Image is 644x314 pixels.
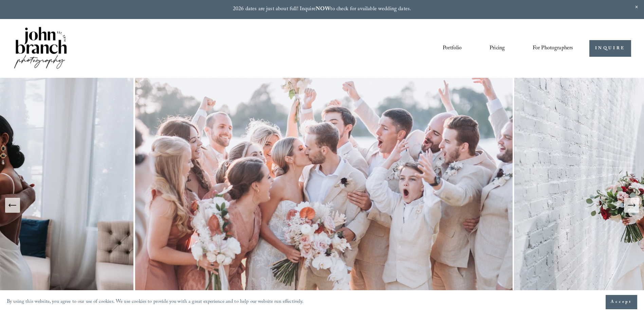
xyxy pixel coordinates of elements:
[624,198,639,213] button: Next Slide
[606,295,637,309] button: Accept
[611,299,632,306] span: Accept
[533,43,573,54] span: For Photographers
[443,42,462,54] a: Portfolio
[5,198,20,213] button: Previous Slide
[7,297,304,307] p: By using this website, you agree to our use of cookies. We use cookies to provide you with a grea...
[533,42,573,54] a: folder dropdown
[490,42,505,54] a: Pricing
[589,40,631,57] a: INQUIRE
[13,25,68,71] img: John Branch IV Photography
